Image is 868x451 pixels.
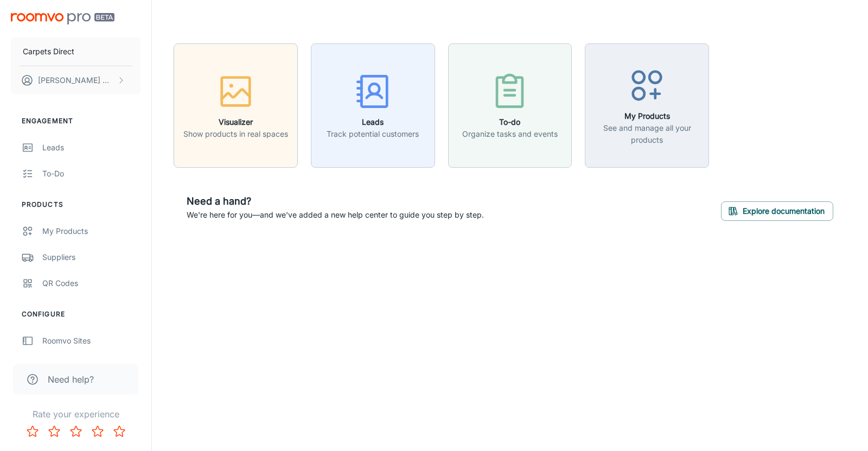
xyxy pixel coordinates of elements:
p: Organize tasks and events [462,128,558,140]
button: VisualizerShow products in real spaces [174,43,298,168]
button: LeadsTrack potential customers [311,43,435,168]
a: LeadsTrack potential customers [311,99,435,110]
a: Explore documentation [721,205,833,215]
h6: Leads [327,116,419,128]
h6: Need a hand? [187,194,484,209]
p: Carpets Direct [23,46,74,58]
p: Track potential customers [327,128,419,140]
img: Roomvo PRO Beta [11,13,114,24]
p: See and manage all your products [592,122,702,146]
p: Show products in real spaces [183,128,288,140]
a: My ProductsSee and manage all your products [585,99,709,110]
h6: To-do [462,116,558,128]
h6: Visualizer [183,116,288,128]
p: We're here for you—and we've added a new help center to guide you step by step. [187,209,484,221]
a: To-doOrganize tasks and events [448,99,572,110]
p: [PERSON_NAME] Waxman [38,74,114,86]
button: My ProductsSee and manage all your products [585,43,709,168]
div: Suppliers [42,251,141,263]
div: To-do [42,168,141,180]
h6: My Products [592,110,702,122]
button: [PERSON_NAME] Waxman [11,66,141,94]
button: To-doOrganize tasks and events [448,43,572,168]
button: Carpets Direct [11,37,141,66]
button: Explore documentation [721,201,833,221]
div: Leads [42,142,141,154]
div: My Products [42,225,141,237]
